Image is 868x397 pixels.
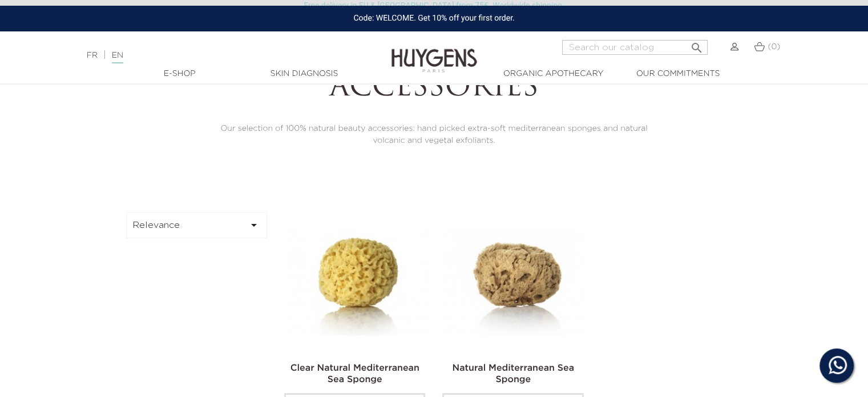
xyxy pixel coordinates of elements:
i:  [247,218,261,232]
input: Search [562,40,708,55]
a: FR [87,51,98,59]
img: Huygens [391,30,477,74]
button:  [686,37,706,52]
img: L'ÉPONGE NATURELLE BRUTE [445,212,586,353]
p: Our selection of 100% natural beauty accessories: hand picked extra-soft mediterranean sponges an... [208,123,660,147]
a: EN [112,51,123,63]
i:  [689,38,703,51]
a: E-Shop [123,68,237,80]
img: L'ÉPONGE NATURELLE CLAIRE [286,212,427,353]
a: Organic Apothecary [496,68,611,80]
a: Skin Diagnosis [247,68,361,80]
div: | [81,49,353,62]
span: (0) [768,43,780,51]
a: Our commitments [621,68,735,80]
a: Clear Natural Mediterranean Sea Sponge [290,364,419,384]
a: Natural Mediterranean Sea Sponge [453,364,574,384]
button: Relevance [126,212,268,238]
